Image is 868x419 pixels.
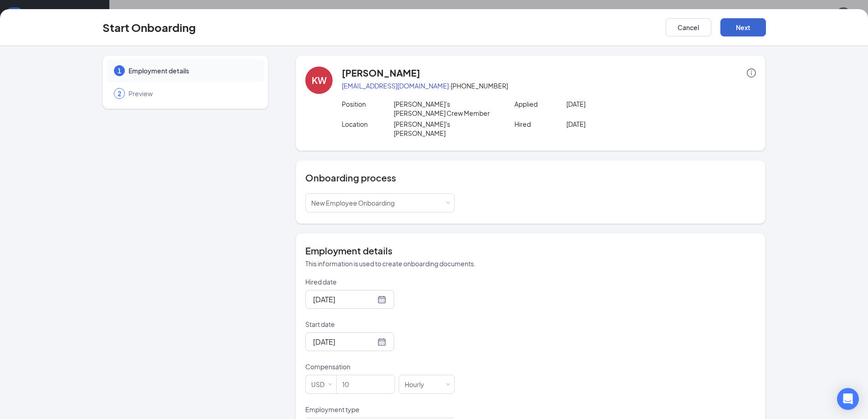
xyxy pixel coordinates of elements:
p: Hired date [305,277,455,286]
div: Hourly [405,375,431,393]
div: Open Intercom Messenger [837,388,859,410]
p: [DATE] [566,99,670,109]
span: New Employee Onboarding [311,199,395,207]
button: Next [720,18,766,36]
a: [EMAIL_ADDRESS][DOMAIN_NAME] [342,82,449,90]
p: [PERSON_NAME]'s [PERSON_NAME] Crew Member [394,99,497,118]
div: USD [311,375,331,393]
p: Employment type [305,405,455,414]
span: 2 [118,89,121,98]
div: KW [312,74,327,87]
p: [DATE] [566,119,670,129]
p: Start date [305,320,455,329]
p: [PERSON_NAME]'s [PERSON_NAME] [394,119,497,138]
h4: Employment details [305,244,756,257]
p: Applied [514,99,566,109]
p: Location [342,119,394,129]
h4: Onboarding process [305,171,756,184]
p: This information is used to create onboarding documents. [305,259,756,268]
input: Amount [337,375,395,393]
p: Hired [514,119,566,129]
span: Preview [128,89,255,98]
h3: Start Onboarding [103,20,196,35]
span: 1 [118,66,121,75]
div: [object Object] [311,194,401,212]
span: Employment details [128,66,255,75]
span: info-circle [747,68,756,78]
button: Cancel [666,18,711,36]
h4: [PERSON_NAME] [342,67,420,79]
p: Compensation [305,362,455,371]
input: Aug 26, 2025 [313,294,375,305]
p: · [PHONE_NUMBER] [342,81,756,90]
input: Aug 29, 2025 [313,336,375,347]
p: Position [342,99,394,109]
